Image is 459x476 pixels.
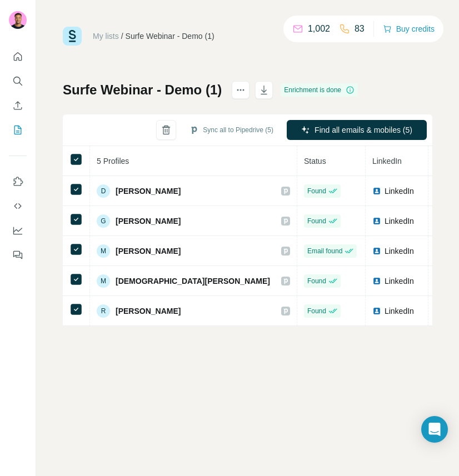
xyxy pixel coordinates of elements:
li: / [121,31,123,42]
button: actions [232,81,250,99]
button: Search [9,71,27,91]
span: Status [304,157,326,166]
span: [PERSON_NAME] [116,245,181,257]
span: [PERSON_NAME] [116,305,181,317]
span: LinkedIn [385,305,414,317]
img: Surfe Logo [63,27,82,46]
span: 5 Profiles [97,157,129,166]
div: R [97,304,110,318]
img: Avatar [9,11,27,29]
span: Email found [307,246,342,256]
p: 1,002 [308,22,330,36]
div: G [97,214,110,228]
span: LinkedIn [385,216,414,227]
span: Found [307,216,326,226]
img: LinkedIn logo [372,217,381,226]
button: Find all emails & mobiles (5) [287,120,427,140]
span: LinkedIn [385,245,414,257]
img: LinkedIn logo [372,187,381,196]
div: D [97,184,110,198]
span: LinkedIn [385,275,414,287]
div: Enrichment is done [281,83,358,97]
span: Find all emails & mobiles (5) [315,124,412,136]
img: LinkedIn logo [372,277,381,285]
span: [DEMOGRAPHIC_DATA][PERSON_NAME] [116,275,270,287]
a: My lists [93,32,119,41]
button: Sync all to Pipedrive (5) [182,122,281,138]
span: Found [307,306,326,316]
div: Surfe Webinar - Demo (1) [126,31,214,42]
div: M [97,244,110,258]
h1: Surfe Webinar - Demo (1) [63,81,222,99]
span: LinkedIn [385,186,414,197]
button: Enrich CSV [9,96,27,116]
button: My lists [9,120,27,140]
span: [PERSON_NAME] [116,186,181,197]
img: LinkedIn logo [372,307,381,315]
span: [PERSON_NAME] [116,216,181,227]
button: Use Surfe API [9,196,27,216]
button: Feedback [9,245,27,265]
p: 83 [355,22,365,36]
button: Quick start [9,47,27,67]
button: Buy credits [383,21,435,37]
div: M [97,274,110,288]
img: LinkedIn logo [372,247,381,255]
button: Use Surfe on LinkedIn [9,172,27,192]
button: Dashboard [9,221,27,240]
span: LinkedIn [372,157,402,166]
div: Open Intercom Messenger [421,416,448,443]
span: Found [307,276,326,286]
span: Found [307,186,326,196]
